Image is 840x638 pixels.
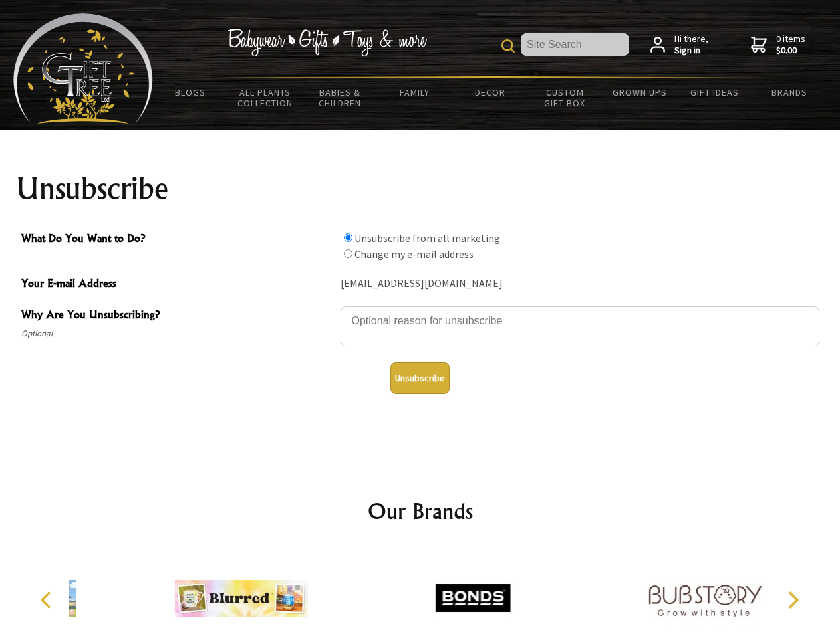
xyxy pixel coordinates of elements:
span: Your E-mail Address [21,275,334,294]
button: Next [778,585,807,615]
a: 0 items$0.00 [751,33,805,56]
img: Babyware - Gifts - Toys and more... [13,13,153,124]
input: What Do You Want to Do? [344,249,352,258]
a: Brands [752,78,827,106]
input: Site Search [521,33,629,56]
span: Why Are You Unsubscribing? [21,306,334,326]
div: [EMAIL_ADDRESS][DOMAIN_NAME] [341,274,819,294]
textarea: Why Are You Unsubscribing? [341,306,819,346]
a: Gift Ideas [677,78,752,106]
span: Hi there, [674,33,708,56]
img: Babywear - Gifts - Toys & more [227,29,427,56]
strong: $0.00 [776,45,805,56]
h1: Unsubscribe [16,173,825,205]
h2: Our Brands [27,495,814,527]
button: Previous [33,585,63,615]
a: Family [378,78,453,106]
strong: Sign in [674,45,708,56]
a: Hi there,Sign in [650,33,708,56]
label: Change my e-mail address [354,247,474,261]
a: Grown Ups [602,78,677,106]
span: What Do You Want to Do? [21,230,334,249]
img: product search [501,39,515,53]
input: What Do You Want to Do? [344,233,352,242]
a: Custom Gift Box [527,78,603,117]
label: Unsubscribe from all marketing [354,231,500,245]
button: Unsubscribe [390,362,450,394]
span: 0 items [776,33,805,56]
a: Decor [452,78,527,106]
a: BLOGS [153,78,228,106]
a: All Plants Collection [228,78,303,117]
a: Babies & Children [303,78,378,117]
span: Optional [21,326,334,342]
